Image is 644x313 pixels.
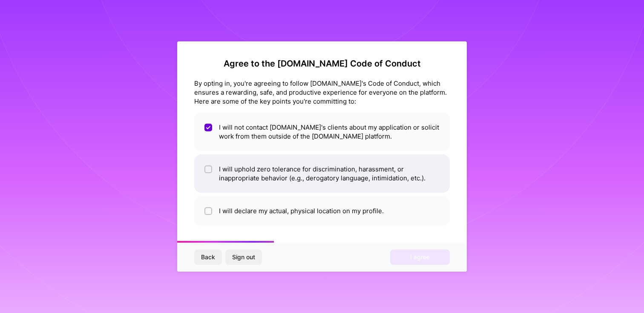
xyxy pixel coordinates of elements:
[194,113,450,151] li: I will not contact [DOMAIN_NAME]'s clients about my application or solicit work from them outside...
[194,249,222,265] button: Back
[201,253,215,261] span: Back
[225,249,262,265] button: Sign out
[232,253,255,261] span: Sign out
[194,58,450,69] h2: Agree to the [DOMAIN_NAME] Code of Conduct
[194,154,450,193] li: I will uphold zero tolerance for discrimination, harassment, or inappropriate behavior (e.g., der...
[194,79,450,106] div: By opting in, you're agreeing to follow [DOMAIN_NAME]'s Code of Conduct, which ensures a rewardin...
[194,196,450,226] li: I will declare my actual, physical location on my profile.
